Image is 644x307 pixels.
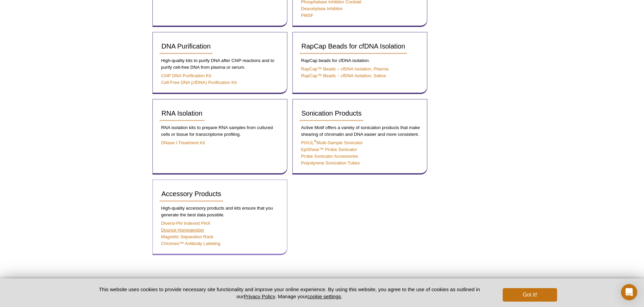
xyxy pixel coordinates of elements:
[621,284,637,300] div: Open Intercom Messenger
[300,57,420,64] p: RapCap beads for cfDNA isolation.
[161,80,237,85] a: Cell-Free DNA (cfDNA) Purification Kit
[301,73,386,78] a: RapCap™ Beads – cfDNA Isolation, Saliva
[161,241,220,246] a: Chromeo™ Antibody Labeling
[160,39,213,54] a: DNA Purification
[301,6,343,11] a: Deacetylase Inhibitor
[307,294,341,299] button: cookie settings
[162,42,211,50] span: DNA Purification
[161,221,211,226] a: Diversi-Phi Indexed PhiX
[301,66,389,71] a: RapCap™ Beads – cfDNA Isolation, Plasma
[160,124,280,138] p: RNA isolation kits to prepare RNA samples from cultured cells or tissue for transcriptome profiling.
[300,124,420,138] p: Active Motif offers a variety of sonication products that make shearing of chromatin and DNA easi...
[301,154,358,159] a: Probe Sonicator Accessories
[503,288,557,302] button: Got it!
[301,147,357,152] a: EpiShear™ Probe Sonicator
[160,57,280,71] p: High-quality kits to purify DNA after ChIP reactions and to purify cell-free DNA from plasma or s...
[162,110,202,117] span: RNA Isolation
[301,160,360,165] a: Polystyrene Sonication Tubes
[160,106,205,121] a: RNA Isolation
[161,73,211,78] a: ChIP DNA Purification Kit
[161,227,205,233] a: Dounce Homogenizer
[160,187,223,202] a: Accessory Products
[301,13,314,18] a: PMSF
[302,110,362,117] span: Sonication Products
[302,42,405,50] span: RapCap Beads for cfDNA Isolation
[161,140,205,145] a: DNase I Treatment Kit
[314,139,317,143] sup: ®
[161,234,214,239] a: Magnetic Separation Rack
[162,190,221,197] span: Accessory Products
[149,277,227,305] img: Active Motif,
[160,205,280,218] p: High-quality accessory products and kits ensure that you generate the best data possible.
[244,294,275,299] a: Privacy Policy
[300,106,364,121] a: Sonication Products
[87,286,492,300] p: This website uses cookies to provide necessary site functionality and improve your online experie...
[300,39,407,54] a: RapCap Beads for cfDNA Isolation
[301,140,363,145] a: PIXUL®Multi-Sample Sonicator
